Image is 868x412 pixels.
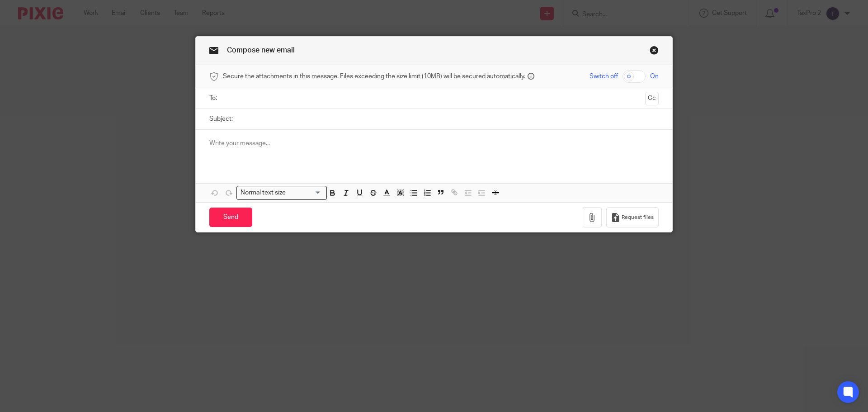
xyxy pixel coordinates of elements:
div: Search for option [236,186,327,200]
span: Request files [622,214,654,221]
span: Switch off [590,72,618,81]
button: Cc [645,92,659,105]
label: Subject: [209,114,233,123]
button: Request files [606,207,659,227]
span: Normal text size [239,188,288,198]
span: Compose new email [227,47,295,54]
input: Search for option [289,188,321,198]
a: Close this dialog window [650,46,659,58]
span: On [650,72,659,81]
input: Send [209,208,252,227]
label: To: [209,94,219,103]
span: Secure the attachments in this message. Files exceeding the size limit (10MB) will be secured aut... [223,72,525,81]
